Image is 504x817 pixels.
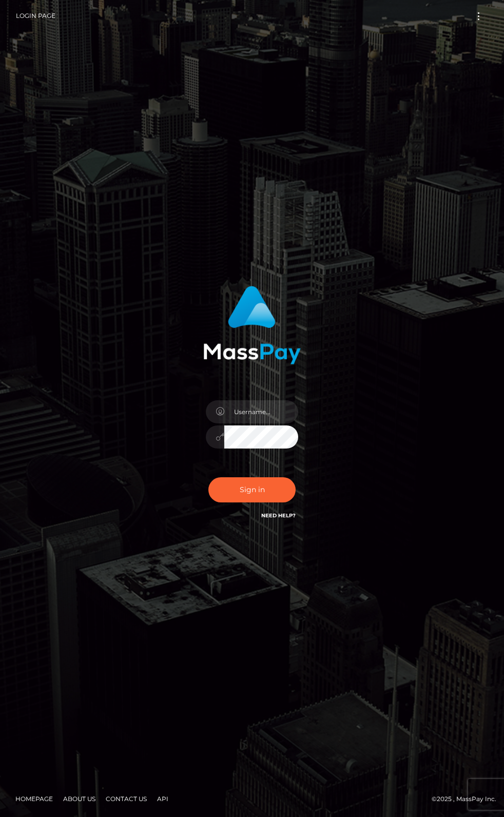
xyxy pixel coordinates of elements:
[8,793,496,805] div: © 2025 , MassPay Inc.
[261,512,296,519] a: Need Help?
[224,400,298,423] input: Username...
[203,286,301,364] img: MassPay Login
[11,791,57,807] a: Homepage
[16,5,55,27] a: Login Page
[469,9,488,23] button: Toggle navigation
[153,791,172,807] a: API
[59,791,100,807] a: About Us
[208,477,296,502] button: Sign in
[102,791,151,807] a: Contact Us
